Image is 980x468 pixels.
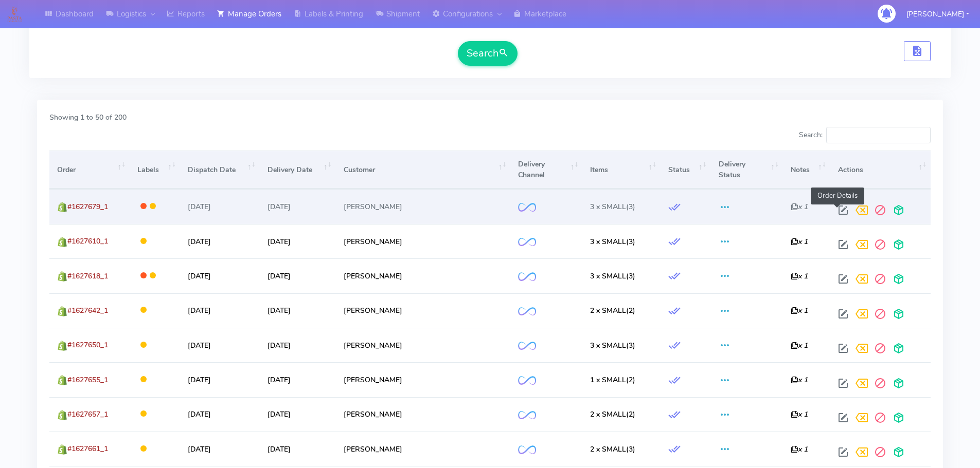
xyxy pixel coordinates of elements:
th: Status: activate to sort column ascending [661,151,711,189]
i: x 1 [791,202,808,212]
span: (2) [590,306,635,315]
span: 1 x SMALL [590,375,626,385]
img: shopify.png [57,375,67,385]
th: Notes: activate to sort column ascending [783,151,830,189]
td: [DATE] [180,224,260,258]
img: shopify.png [57,341,67,351]
img: shopify.png [57,410,67,420]
td: [PERSON_NAME] [335,189,510,223]
th: Order: activate to sort column ascending [49,151,130,189]
img: OnFleet [518,376,536,385]
img: OnFleet [518,203,536,212]
td: [DATE] [259,258,335,293]
td: [PERSON_NAME] [335,258,510,293]
span: (3) [590,341,635,350]
td: [DATE] [180,189,260,223]
button: [PERSON_NAME] [899,4,977,25]
td: [DATE] [259,293,335,328]
th: Actions: activate to sort column ascending [830,151,931,189]
button: Search [458,41,518,66]
label: Search: [799,127,931,143]
td: [PERSON_NAME] [335,397,510,432]
input: Search: [826,127,931,143]
span: 2 x SMALL [590,306,626,315]
img: OnFleet [518,445,536,454]
td: [DATE] [259,432,335,466]
i: x 1 [791,237,808,247]
i: x 1 [791,271,808,281]
span: (2) [590,409,635,419]
span: (2) [590,375,635,385]
th: Delivery Channel: activate to sort column ascending [510,151,582,189]
span: #1627618_1 [67,271,108,281]
img: OnFleet [518,411,536,420]
span: 3 x SMALL [590,341,626,350]
img: shopify.png [57,306,67,316]
th: Labels: activate to sort column ascending [130,151,180,189]
i: x 1 [791,444,808,454]
span: (3) [590,202,635,212]
td: [DATE] [180,432,260,466]
span: #1627610_1 [67,236,108,246]
th: Items: activate to sort column ascending [582,151,661,189]
td: [PERSON_NAME] [335,362,510,397]
th: Customer: activate to sort column ascending [335,151,510,189]
img: shopify.png [57,237,67,247]
td: [DATE] [259,362,335,397]
span: #1627642_1 [67,306,108,315]
td: [PERSON_NAME] [335,224,510,258]
span: #1627655_1 [67,375,108,385]
img: shopify.png [57,271,67,282]
td: [DATE] [259,189,335,223]
span: (3) [590,444,635,454]
td: [PERSON_NAME] [335,328,510,362]
span: 3 x SMALL [590,237,626,247]
i: x 1 [791,375,808,385]
td: [DATE] [180,293,260,328]
span: 2 x SMALL [590,444,626,454]
img: OnFleet [518,238,536,247]
label: Showing 1 to 50 of 200 [49,112,127,123]
td: [DATE] [259,224,335,258]
td: [DATE] [180,328,260,362]
img: shopify.png [57,444,67,455]
td: [DATE] [259,397,335,432]
span: (3) [590,271,635,281]
span: 3 x SMALL [590,202,626,212]
span: #1627657_1 [67,409,108,419]
img: shopify.png [57,202,67,212]
span: #1627679_1 [67,202,108,212]
th: Dispatch Date: activate to sort column ascending [180,151,260,189]
img: OnFleet [518,307,536,316]
span: #1627661_1 [67,444,108,454]
span: #1627650_1 [67,340,108,350]
td: [DATE] [180,397,260,432]
i: x 1 [791,409,808,419]
span: 3 x SMALL [590,271,626,281]
td: [DATE] [180,362,260,397]
th: Delivery Status: activate to sort column ascending [711,151,783,189]
span: 2 x SMALL [590,409,626,419]
i: x 1 [791,341,808,350]
td: [PERSON_NAME] [335,432,510,466]
img: OnFleet [518,342,536,350]
td: [DATE] [259,328,335,362]
i: x 1 [791,306,808,315]
th: Delivery Date: activate to sort column ascending [259,151,335,189]
td: [PERSON_NAME] [335,293,510,328]
span: (3) [590,237,635,247]
img: OnFleet [518,272,536,281]
td: [DATE] [180,258,260,293]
